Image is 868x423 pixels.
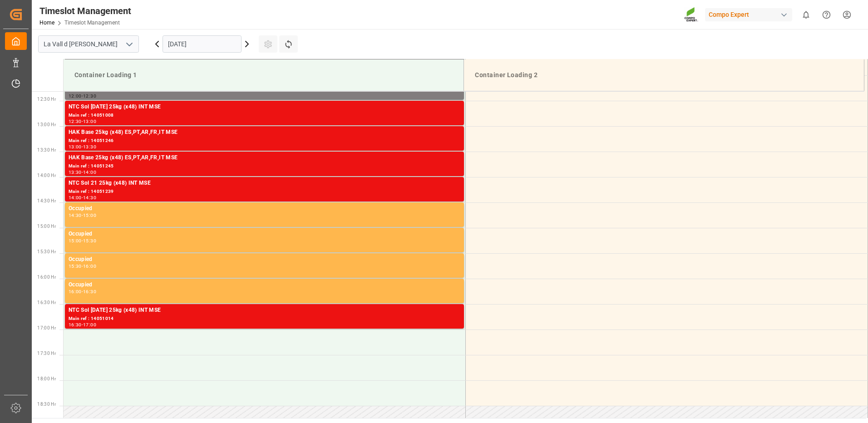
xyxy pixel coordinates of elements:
div: 14:30 [83,196,96,200]
img: Screenshot%202023-09-29%20at%2010.02.21.png_1712312052.png [684,7,699,23]
div: 17:00 [83,323,96,327]
input: DD.MM.YYYY [163,35,242,53]
div: Occupied [69,230,460,239]
span: 14:30 Hr [37,198,56,203]
div: - [82,213,83,217]
a: Home [39,20,54,26]
span: 18:30 Hr [37,402,56,407]
span: 18:00 Hr [37,376,56,381]
div: Main ref : 14051014 [69,315,460,323]
div: 15:00 [83,213,96,217]
span: 15:30 Hr [37,249,56,254]
div: - [82,290,83,294]
span: 13:30 Hr [37,148,56,152]
div: Container Loading 2 [471,67,857,84]
div: 13:00 [69,145,82,149]
div: 15:30 [83,239,96,243]
div: 13:30 [69,170,82,174]
div: - [82,323,83,327]
div: Main ref : 14051008 [69,112,460,119]
div: 13:30 [83,145,96,149]
div: Main ref : 14051246 [69,137,460,145]
div: - [82,94,83,98]
input: Type to search/select [38,35,139,53]
div: HAK Base 25kg (x48) ES,PT,AR,FR,IT MSE [69,128,460,137]
button: Help Center [816,5,837,25]
div: Container Loading 1 [71,67,456,84]
div: 14:00 [83,170,96,174]
div: Occupied [69,204,460,213]
div: 13:00 [83,119,96,123]
div: Main ref : 14051239 [69,188,460,196]
div: Occupied [69,280,460,290]
div: NTC Sol [DATE] 25kg (x48) INT MSE [69,306,460,315]
div: - [82,170,83,174]
div: HAK Base 25kg (x48) ES,PT,AR,FR,IT MSE [69,153,460,162]
span: 14:00 Hr [37,173,56,178]
div: NTC Sol 21 25kg (x48) INT MSE [69,179,460,188]
div: 14:30 [69,213,82,217]
span: 16:00 Hr [37,275,56,280]
div: 16:00 [69,290,82,294]
div: - [82,145,83,149]
div: 15:30 [69,264,82,268]
div: - [82,119,83,123]
div: Main ref : 14051245 [69,162,460,170]
div: 12:30 [69,119,82,123]
div: - [82,196,83,200]
span: 17:30 Hr [37,351,56,356]
div: 16:30 [83,290,96,294]
span: 13:00 Hr [37,122,56,127]
span: 12:30 Hr [37,97,56,102]
button: show 0 new notifications [796,5,816,25]
div: 15:00 [69,239,82,243]
div: 14:00 [69,196,82,200]
button: Compo Expert [705,6,796,23]
button: open menu [122,37,136,51]
div: - [82,239,83,243]
div: Occupied [69,255,460,264]
span: 16:30 Hr [37,300,56,305]
div: 12:30 [83,94,96,98]
span: 17:00 Hr [37,325,56,330]
div: 16:00 [83,264,96,268]
div: - [82,264,83,268]
div: NTC Sol [DATE] 25kg (x48) INT MSE [69,103,460,112]
div: Timeslot Management [39,4,131,18]
div: Compo Expert [705,8,792,21]
span: 15:00 Hr [37,224,56,229]
div: 16:30 [69,323,82,327]
div: 12:00 [69,94,82,98]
